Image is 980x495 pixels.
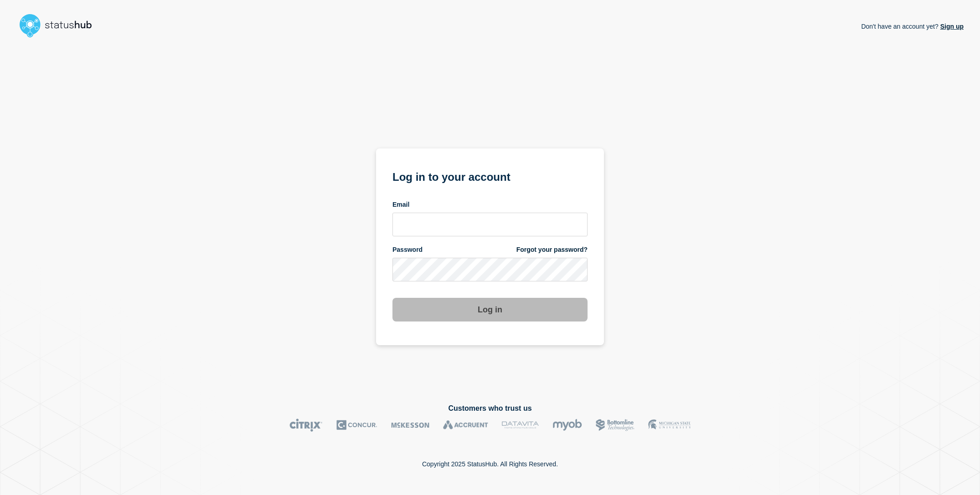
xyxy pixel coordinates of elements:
span: Email [392,200,409,209]
img: Bottomline logo [596,418,634,432]
h2: Customers who trust us [16,404,964,413]
img: Citrix logo [289,418,323,432]
input: email input [392,213,588,236]
img: DataVita logo [502,418,539,432]
h1: Log in to your account [392,168,588,184]
img: McKesson logo [391,418,429,432]
button: Log in [392,298,588,321]
img: MSU logo [648,418,691,432]
a: Sign up [939,23,964,30]
img: StatusHub logo [16,11,103,40]
img: myob logo [552,418,582,432]
img: Concur logo [336,418,377,432]
a: Forgot your password? [516,245,588,254]
img: Accruent logo [443,418,488,432]
span: Password [392,245,423,254]
input: password input [392,258,588,281]
p: Copyright 2025 StatusHub. All Rights Reserved. [422,460,558,468]
p: Don't have an account yet? [861,15,964,37]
